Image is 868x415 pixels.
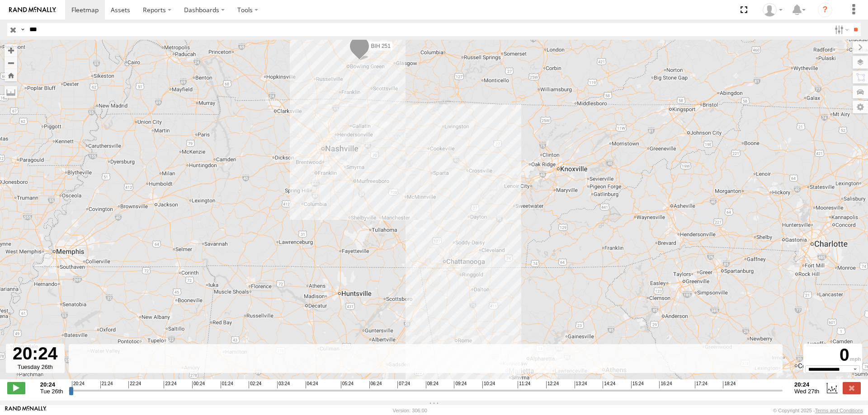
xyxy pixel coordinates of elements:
span: 12:24 [546,381,559,388]
span: 00:24 [192,381,205,388]
span: 21:24 [100,381,113,388]
span: Tue 26th Aug 2025 [40,388,63,395]
span: 11:24 [518,381,530,388]
span: 14:24 [603,381,615,388]
span: 23:24 [164,381,176,388]
label: Close [843,382,861,394]
span: 09:24 [454,381,467,388]
span: 18:24 [723,381,736,388]
label: Measure [5,86,17,98]
div: Version: 306.00 [393,408,427,413]
span: 13:24 [575,381,587,388]
span: 17:24 [695,381,708,388]
span: 03:24 [277,381,290,388]
span: Wed 27th Aug 2025 [794,388,819,395]
span: 22:24 [128,381,141,388]
div: Nele . [759,3,786,17]
strong: 20:24 [40,381,63,388]
div: 0 [805,345,861,365]
button: Zoom Home [5,69,17,81]
label: Search Filter Options [831,23,850,36]
a: Terms and Conditions [815,408,863,413]
span: 04:24 [306,381,318,388]
span: 01:24 [221,381,233,388]
div: © Copyright 2025 - [773,408,863,413]
i: ? [818,3,832,17]
label: Map Settings [853,101,868,113]
span: 08:24 [426,381,439,388]
span: 10:24 [482,381,495,388]
strong: 20:24 [794,381,819,388]
span: 20:24 [72,381,85,388]
span: BIH 251 [371,42,391,49]
button: Zoom out [5,56,17,69]
span: 16:24 [659,381,672,388]
label: Play/Stop [7,382,25,394]
img: rand-logo.svg [9,7,56,13]
span: 05:24 [341,381,354,388]
span: 07:24 [397,381,410,388]
a: Visit our Website [5,406,47,415]
span: 15:24 [631,381,644,388]
label: Search Query [19,23,26,36]
button: Zoom in [5,44,17,56]
span: 02:24 [249,381,261,388]
span: 06:24 [369,381,382,388]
